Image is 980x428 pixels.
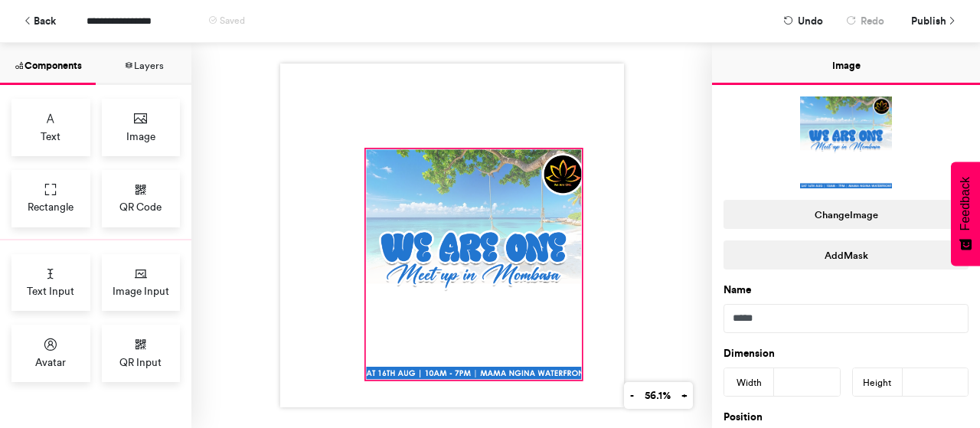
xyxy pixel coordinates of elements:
[119,354,162,370] span: QR Input
[776,8,831,34] button: Undo
[900,8,965,34] button: Publish
[724,283,751,298] label: Name
[724,200,969,229] button: ChangeImage
[724,368,774,397] div: Width
[903,351,962,410] iframe: Drift Widget Chat Controller
[675,382,693,409] button: +
[639,382,676,409] button: 56.1%
[724,240,969,270] button: AddMask
[126,129,155,144] span: Image
[724,410,763,425] label: Position
[624,382,639,409] button: -
[96,43,191,85] button: Layers
[853,368,903,397] div: Height
[724,346,775,361] label: Dimension
[35,354,66,370] span: Avatar
[959,177,972,230] span: Feedback
[27,283,74,299] span: Text Input
[712,43,980,85] button: Image
[113,283,169,299] span: Image Input
[951,162,980,266] button: Feedback - Show survey
[15,8,64,34] button: Back
[911,8,946,34] span: Publish
[41,129,60,144] span: Text
[798,8,823,34] span: Undo
[28,199,73,214] span: Rectangle
[119,199,162,214] span: QR Code
[220,15,245,26] span: Saved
